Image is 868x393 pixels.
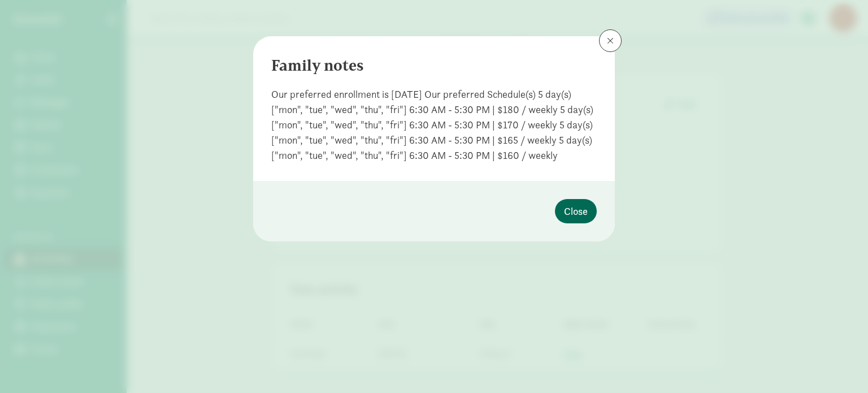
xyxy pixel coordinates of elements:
[811,339,868,393] iframe: Chat Widget
[271,54,597,77] div: Family notes
[555,199,597,223] button: Close
[564,204,588,219] span: Close
[271,87,597,163] div: Our preferred enrollment is [DATE] Our preferred Schedule(s) 5 day(s) ["mon", "tue", "wed", "thu"...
